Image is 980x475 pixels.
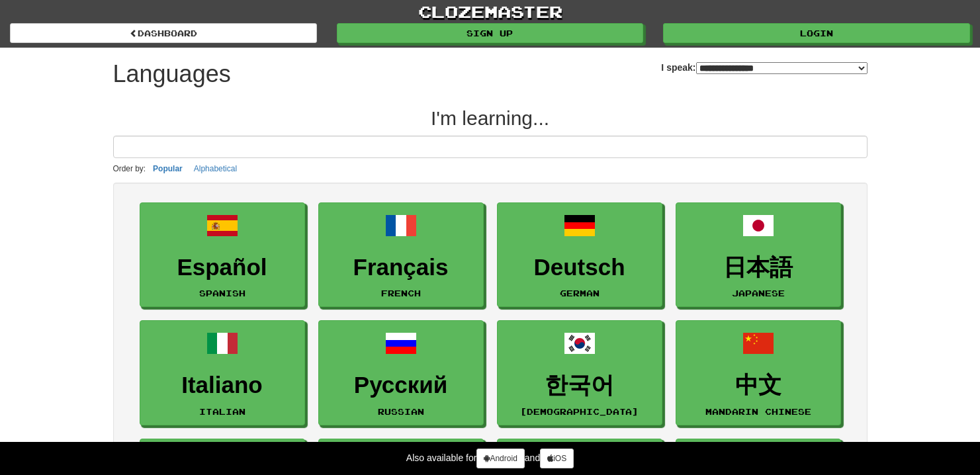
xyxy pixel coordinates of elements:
h3: 한국어 [504,372,655,398]
a: РусскийRussian [318,320,484,425]
small: Order by: [113,164,146,173]
small: German [560,288,600,298]
h3: Español [147,255,298,281]
small: Spanish [199,288,245,298]
a: iOS [540,449,574,468]
a: EspañolSpanish [140,202,305,308]
small: French [381,288,421,298]
h2: I'm learning... [113,107,868,129]
a: FrançaisFrench [318,202,484,308]
a: 日本語Japanese [676,202,841,308]
small: Russian [378,407,424,416]
small: Mandarin Chinese [705,407,811,416]
a: Android [476,449,524,468]
label: I speak: [661,61,867,74]
button: Popular [149,161,187,176]
a: Login [663,23,970,43]
h3: 中文 [683,372,834,398]
small: Japanese [732,288,785,298]
h3: Deutsch [504,255,655,281]
a: DeutschGerman [497,202,662,308]
small: Italian [199,407,245,416]
a: Sign up [337,23,644,43]
small: [DEMOGRAPHIC_DATA] [520,407,639,416]
a: dashboard [10,23,317,43]
a: ItalianoItalian [140,320,305,425]
h3: Italiano [147,372,298,398]
select: I speak: [696,62,868,74]
a: 한국어[DEMOGRAPHIC_DATA] [497,320,662,425]
h1: Languages [113,61,231,87]
h3: 日本語 [683,255,834,281]
h3: Français [326,255,476,281]
a: 中文Mandarin Chinese [676,320,841,425]
button: Alphabetical [190,161,241,176]
h3: Русский [326,372,476,398]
